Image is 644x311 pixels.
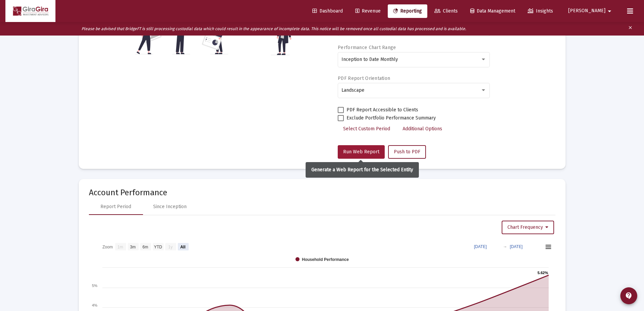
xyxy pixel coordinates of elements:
a: Revenue [350,4,386,18]
span: Reporting [393,8,422,14]
text: Zoom [102,244,113,249]
mat-icon: contact_support [625,292,633,300]
text: 1y [168,244,172,249]
span: Data Management [470,8,515,14]
span: Push to PDF [394,149,420,155]
img: Dashboard [10,4,50,18]
label: Performance Chart Range [338,45,396,50]
mat-icon: clear [628,24,633,34]
text: 6m [142,244,148,249]
text: [DATE] [474,244,487,249]
label: PDF Report Orientation [338,75,390,81]
mat-card-title: Account Performance [89,189,555,196]
span: PDF Report Accessible to Clients [347,106,418,114]
text: 5% [92,284,97,288]
button: [PERSON_NAME] [560,4,622,18]
text: YTD [154,244,162,249]
span: Insights [528,8,553,14]
span: Revenue [355,8,381,14]
span: Inception to Date Monthly [341,57,398,62]
a: Reporting [388,4,427,18]
text: All [180,244,185,249]
a: Dashboard [307,4,348,18]
text: 4% [92,303,97,307]
button: Chart Frequency [502,221,554,234]
div: Since Inception [153,203,187,210]
text: Household Performance [302,257,349,262]
button: Run Web Report [338,145,385,159]
span: Clients [434,8,458,14]
span: Select Custom Period [343,126,390,132]
span: Dashboard [312,8,343,14]
text: 3m [130,244,136,249]
span: Exclude Portfolio Performance Summary [347,114,436,122]
text: 1m [117,244,123,249]
text: 5.62% [538,271,548,275]
text: [DATE] [510,244,523,249]
i: Please be advised that BridgeFT is still processing custodial data which could result in the appe... [81,26,466,31]
text: → [503,244,507,249]
a: Data Management [465,4,521,18]
a: Insights [522,4,558,18]
span: Additional Options [403,126,442,132]
a: Clients [429,4,463,18]
span: Run Web Report [343,149,379,155]
div: Report Period [100,203,131,210]
button: Push to PDF [388,145,426,159]
mat-icon: arrow_drop_down [605,4,614,18]
span: Chart Frequency [507,224,548,230]
span: [PERSON_NAME] [568,8,605,14]
span: Landscape [341,87,364,93]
